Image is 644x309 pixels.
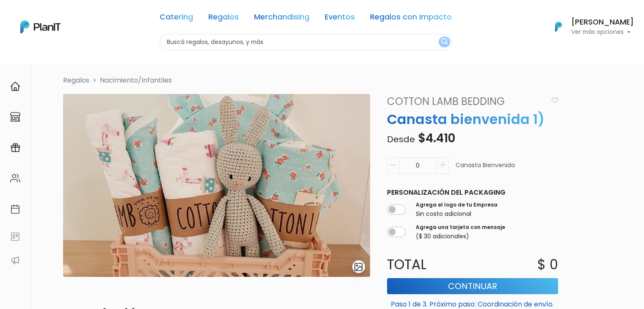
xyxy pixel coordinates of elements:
[416,201,498,209] label: Agrega el logo de tu Empresa
[387,188,558,198] p: Personalización del packaging
[63,75,89,86] li: Regalos
[571,19,634,26] h6: [PERSON_NAME]
[387,278,558,294] button: Continuar
[10,143,20,153] img: campaigns-02234683943229c281be62815700db0a1741e53638e28bf9629b52c665b00959.svg
[571,29,634,35] p: Ver más opciones
[354,262,363,272] img: gallery-light
[387,133,415,145] span: Desde
[20,20,61,33] img: PlanIt Logo
[325,14,355,24] a: Eventos
[160,14,193,24] a: Catering
[44,8,122,25] div: ¿Necesitás ayuda?
[441,38,448,46] img: search_button-432b6d5273f82d61273b3651a40e1bd1b912527efae98b1b7a1b2c0702e16a8d.svg
[537,254,558,275] p: $ 0
[382,254,473,275] p: Total
[63,94,370,277] img: Canasta_1__otro_dise%C3%B1o.jpg
[10,204,20,214] img: calendar-87d922413cdce8b2cf7b7f5f62616a5cf9e4887200fb71536465627b3292af00.svg
[382,94,548,109] a: Cotton Lamb Bedding
[10,255,20,265] img: partners-52edf745621dab592f3b2c58e3bca9d71375a7ef29c3b500c9f145b62cc070d4.svg
[254,14,310,24] a: Merchandising
[208,14,239,24] a: Regalos
[416,223,505,231] label: Agrega una tarjeta con mensaje
[160,34,452,50] input: Buscá regalos, desayunos, y más
[100,75,172,85] a: Nacimiento/Infantiles
[418,130,455,146] span: $4.410
[10,81,20,91] img: home-e721727adea9d79c4d83392d1f703f7f8bce08238fde08b1acbfd93340b81755.svg
[58,75,602,87] nav: breadcrumb
[456,161,515,177] p: Canasta bienvenida
[544,16,634,38] button: PlanIt Logo [PERSON_NAME] Ver más opciones
[549,17,568,36] img: PlanIt Logo
[416,210,498,218] p: Sin costo adicional
[10,173,20,183] img: people-662611757002400ad9ed0e3c099ab2801c6687ba6c219adb57efc949bc21e19d.svg
[382,109,563,130] p: Canasta bienvenida 1)
[10,232,20,242] img: feedback-78b5a0c8f98aac82b08bfc38622c3050aee476f2c9584af64705fc4e61158814.svg
[370,14,452,24] a: Regalos con Impacto
[416,232,505,241] p: ($ 30 adicionales)
[10,112,20,122] img: marketplace-4ceaa7011d94191e9ded77b95e3339b90024bf715f7c57f8cf31f2d8c509eaba.svg
[551,97,558,103] img: heart_icon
